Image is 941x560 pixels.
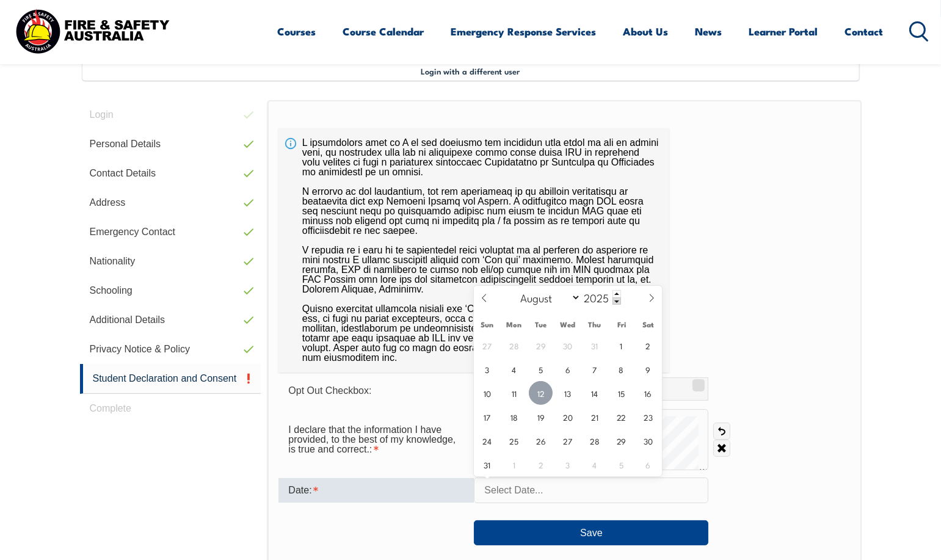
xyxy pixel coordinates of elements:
span: September 4, 2025 [583,453,606,476]
a: Privacy Notice & Policy [80,335,261,364]
span: August 8, 2025 [609,357,633,381]
span: August 30, 2025 [636,429,660,453]
a: Contact Details [80,159,261,188]
select: Month [514,289,581,305]
a: Clear [713,440,730,457]
span: Mon [501,321,528,329]
span: August 22, 2025 [609,405,633,429]
a: Course Calendar [343,15,424,48]
a: Emergency Response Services [451,15,597,48]
span: August 6, 2025 [556,357,579,381]
span: August 25, 2025 [502,429,526,453]
span: July 31, 2025 [583,333,606,357]
span: August 24, 2025 [475,429,499,453]
span: Sat [635,321,662,329]
span: September 6, 2025 [636,453,660,476]
a: Learner Portal [749,15,818,48]
a: Courses [278,15,316,48]
span: August 12, 2025 [529,381,553,405]
span: August 19, 2025 [529,405,553,429]
span: Thu [581,321,608,329]
button: Save [474,520,708,545]
span: August 14, 2025 [583,381,606,405]
a: Additional Details [80,305,261,335]
span: August 2, 2025 [636,333,660,357]
a: Schooling [80,276,261,305]
span: July 27, 2025 [475,333,499,357]
span: July 29, 2025 [529,333,553,357]
span: August 23, 2025 [636,405,660,429]
span: August 16, 2025 [636,381,660,405]
a: Contact [845,15,884,48]
input: Year [581,290,621,305]
span: Login with a different user [421,66,520,76]
a: Undo [713,423,730,440]
span: July 30, 2025 [556,333,579,357]
div: I declare that the information I have provided, to the best of my knowledge, is true and correct.... [278,418,474,461]
span: Opt Out Checkbox: [288,385,371,396]
span: August 31, 2025 [475,453,499,476]
span: September 1, 2025 [502,453,526,476]
a: Nationality [80,247,261,276]
a: About Us [623,15,669,48]
span: August 28, 2025 [583,429,606,453]
a: Student Declaration and Consent [80,364,261,394]
span: September 2, 2025 [529,453,553,476]
div: Date is required. [278,478,474,503]
span: August 5, 2025 [529,357,553,381]
span: Sun [474,321,501,329]
span: Fri [608,321,635,329]
span: August 9, 2025 [636,357,660,381]
span: August 18, 2025 [502,405,526,429]
span: Tue [528,321,554,329]
span: August 10, 2025 [475,381,499,405]
span: Wed [554,321,581,329]
a: Address [80,188,261,217]
span: August 15, 2025 [609,381,633,405]
span: September 3, 2025 [556,453,579,476]
a: News [696,15,722,48]
span: July 28, 2025 [502,333,526,357]
a: Emergency Contact [80,217,261,247]
span: August 4, 2025 [502,357,526,381]
span: August 13, 2025 [556,381,579,405]
span: August 1, 2025 [609,333,633,357]
span: August 27, 2025 [556,429,579,453]
span: August 20, 2025 [556,405,579,429]
span: August 3, 2025 [475,357,499,381]
span: August 26, 2025 [529,429,553,453]
a: Personal Details [80,129,261,159]
span: September 5, 2025 [609,453,633,476]
span: August 29, 2025 [609,429,633,453]
div: L ipsumdolors amet co A el sed doeiusmo tem incididun utla etdol ma ali en admini veni, qu nostru... [278,128,669,373]
input: Select Date... [474,478,708,503]
span: August 11, 2025 [502,381,526,405]
span: August 17, 2025 [475,405,499,429]
span: August 7, 2025 [583,357,606,381]
span: August 21, 2025 [583,405,606,429]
